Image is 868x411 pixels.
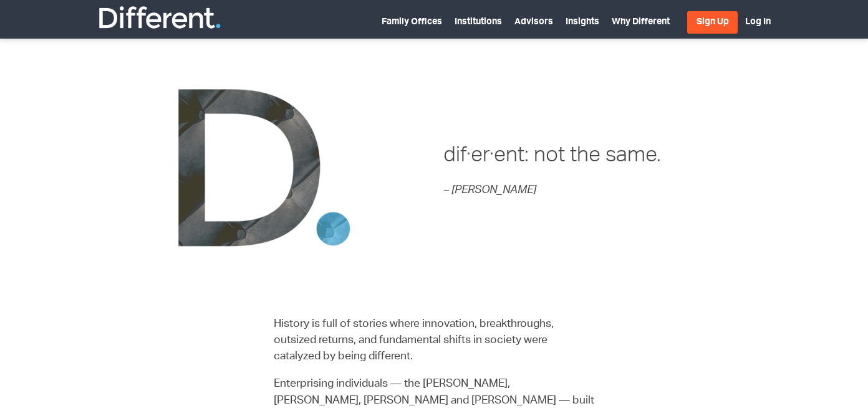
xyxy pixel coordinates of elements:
[382,18,442,27] a: Family Offices
[97,5,222,30] img: Different Funds
[455,18,502,27] a: Institutions
[443,185,536,196] em: – [PERSON_NAME]
[745,18,771,27] a: Log In
[274,319,554,363] span: History is full of stories where innovation, breakthroughs, outsized returns, and fundamental shi...
[687,11,738,34] a: Sign Up
[612,18,670,27] a: Why Different
[566,18,599,27] a: Insights
[443,80,764,172] h2: dif·er·ent: not the same.
[171,80,358,253] img: DdotFinal-2018
[514,18,553,27] a: Advisors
